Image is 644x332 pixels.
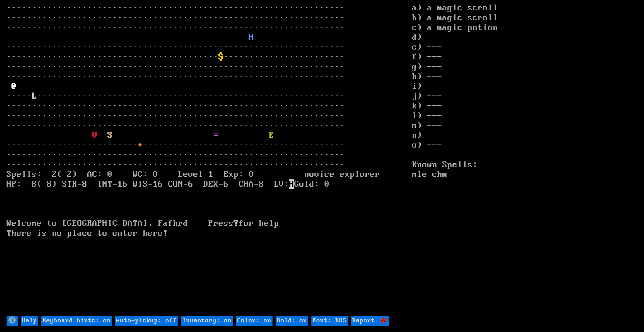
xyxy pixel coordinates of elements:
[32,91,37,101] font: L
[351,316,389,326] input: Report 🐞
[219,52,224,62] font: $
[236,316,273,326] input: Color: on
[138,140,143,150] font: +
[108,130,113,140] font: S
[7,3,412,315] larn: ··································································· ·····························...
[412,3,637,315] stats: a) a magic scroll b) a magic scroll c) a magic potion d) --- e) --- f) --- g) --- h) --- i) --- j...
[115,316,178,326] input: Auto-pickup: off
[276,316,308,326] input: Bold: on
[21,316,38,326] input: Help
[213,130,219,140] font: =
[311,316,348,326] input: Font: DOS
[92,130,97,140] font: V
[41,316,112,326] input: Keyboard hints: on
[234,219,239,228] b: ?
[7,316,18,326] input: ⚙️
[269,130,274,140] font: E
[12,81,17,91] font: @
[289,179,294,189] mark: H
[181,316,233,326] input: Inventory: on
[249,32,254,42] font: H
